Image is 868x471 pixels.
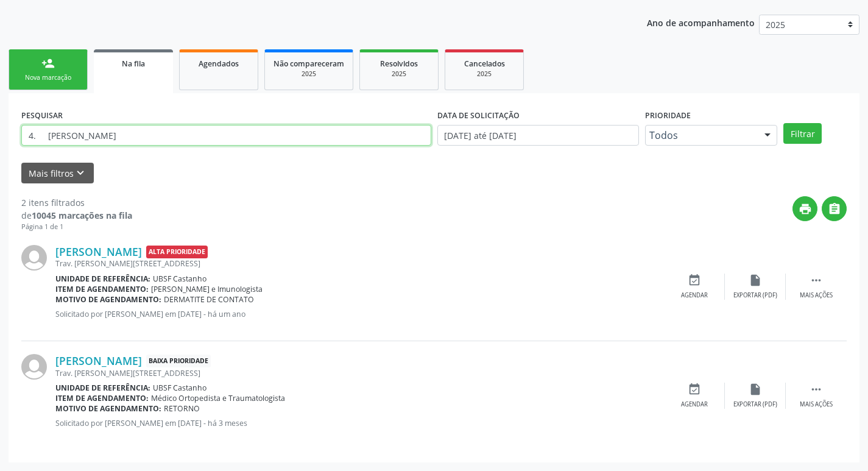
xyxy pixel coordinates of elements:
a: [PERSON_NAME] [55,245,142,258]
span: RETORNO [164,403,200,414]
i: print [799,202,812,216]
button: print [792,196,817,221]
label: PESQUISAR [21,106,63,125]
b: Item de agendamento: [55,284,149,294]
b: Motivo de agendamento: [55,403,161,414]
i:  [810,274,823,287]
div: Mais ações [800,291,833,300]
button: Filtrar [783,123,822,144]
div: Nova marcação [18,73,79,82]
i: insert_drive_file [749,274,762,287]
input: Nome, CNS [21,125,431,146]
a: [PERSON_NAME] [55,354,142,367]
div: de [21,209,132,222]
i: keyboard_arrow_down [74,166,87,180]
div: Trav. [PERSON_NAME][STREET_ADDRESS] [55,258,664,269]
i: event_available [688,383,701,396]
span: Não compareceram [273,58,344,69]
i: insert_drive_file [749,383,762,396]
div: Trav. [PERSON_NAME][STREET_ADDRESS] [55,368,664,378]
div: person_add [41,57,55,70]
img: img [21,245,47,271]
span: DERMATITE DE CONTATO [164,294,254,305]
span: Alta Prioridade [146,246,208,258]
span: Na fila [122,58,145,69]
span: Cancelados [464,58,505,69]
span: Agendados [199,58,239,69]
div: 2025 [273,69,344,79]
label: Prioridade [645,106,691,125]
span: UBSF Castanho [153,383,206,393]
div: Exportar (PDF) [733,291,777,300]
span: Resolvidos [380,58,418,69]
p: Ano de acompanhamento [647,15,755,30]
div: Página 1 de 1 [21,222,132,232]
div: Agendar [681,400,708,409]
span: Baixa Prioridade [146,355,211,367]
button:  [822,196,847,221]
b: Unidade de referência: [55,383,150,393]
div: 2 itens filtrados [21,196,132,209]
label: DATA DE SOLICITAÇÃO [437,106,520,125]
span: UBSF Castanho [153,274,206,284]
b: Item de agendamento: [55,393,149,403]
div: Agendar [681,291,708,300]
p: Solicitado por [PERSON_NAME] em [DATE] - há um ano [55,309,664,319]
span: Todos [649,129,753,141]
i:  [828,202,841,216]
b: Motivo de agendamento: [55,294,161,305]
div: Mais ações [800,400,833,409]
button: Mais filtroskeyboard_arrow_down [21,163,94,184]
span: Médico Ortopedista e Traumatologista [151,393,285,403]
i: event_available [688,274,701,287]
i:  [810,383,823,396]
img: img [21,354,47,380]
span: [PERSON_NAME] e Imunologista [151,284,263,294]
p: Solicitado por [PERSON_NAME] em [DATE] - há 3 meses [55,418,664,428]
b: Unidade de referência: [55,274,150,284]
div: 2025 [454,69,515,79]
strong: 10045 marcações na fila [32,210,132,221]
div: Exportar (PDF) [733,400,777,409]
input: Selecione um intervalo [437,125,639,146]
div: 2025 [369,69,429,79]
